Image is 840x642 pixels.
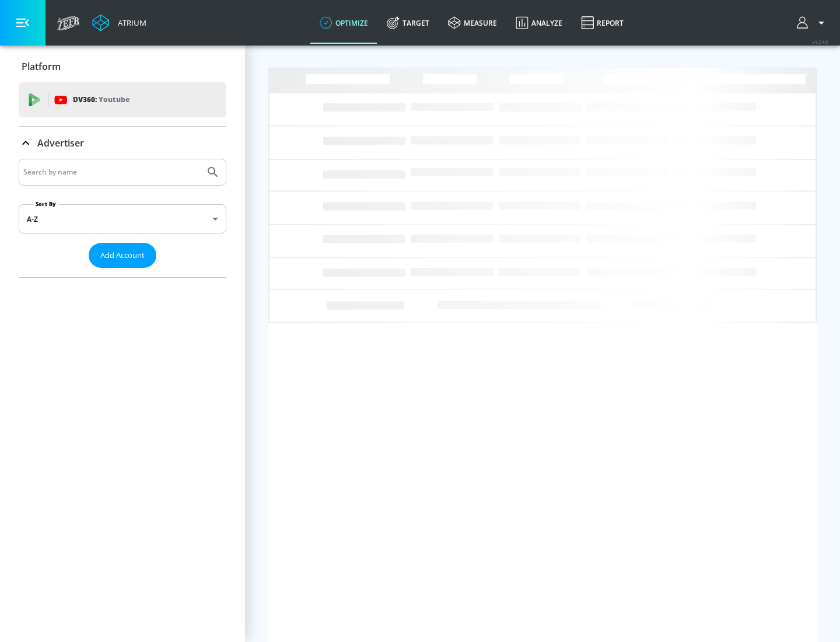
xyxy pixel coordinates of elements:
a: Report [572,2,633,44]
input: Search by name [23,165,200,180]
button: Add Account [89,243,156,268]
div: DV360: Youtube [19,82,226,117]
label: Sort By [33,200,58,208]
p: Advertiser [37,137,84,149]
div: Advertiser [19,127,226,159]
p: Youtube [99,93,129,106]
a: Atrium [92,14,146,32]
div: A-Z [19,204,226,233]
a: Analyze [506,2,572,44]
a: Target [377,2,439,44]
div: Platform [19,50,226,83]
p: DV360: [73,93,129,106]
span: Add Account [100,249,145,262]
a: measure [439,2,506,44]
nav: list of Advertiser [19,268,226,277]
p: Platform [22,60,61,73]
div: Atrium [113,18,146,28]
span: v 4.24.0 [812,39,828,45]
div: Advertiser [19,159,226,277]
a: optimize [310,2,377,44]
